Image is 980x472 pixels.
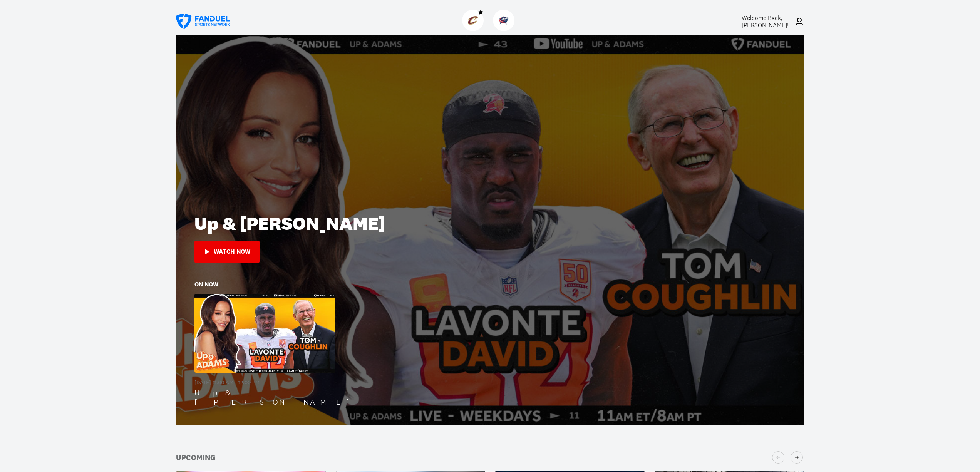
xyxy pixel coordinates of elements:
[194,379,260,387] div: [DATE] 11:00 AM - 12:00 PM
[468,15,478,25] img: Cavaliers
[462,25,487,33] a: CavaliersCavaliers
[742,14,789,29] span: Welcome Back, [PERSON_NAME] !
[194,212,786,234] div: Up & [PERSON_NAME]
[176,14,230,29] a: FanDuel Sports Network
[194,281,218,288] div: On Now
[499,15,509,25] img: Blue Jackets
[194,294,335,407] a: [DATE] 11:00 AM - 12:00 PMUp & [PERSON_NAME]
[719,14,804,29] a: Welcome Back,[PERSON_NAME]!
[214,248,250,255] div: Watch Now
[194,388,335,407] div: Up & [PERSON_NAME]
[194,241,260,263] button: Watch Now
[176,454,216,461] div: Upcoming
[493,25,518,33] a: Blue JacketsBlue Jackets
